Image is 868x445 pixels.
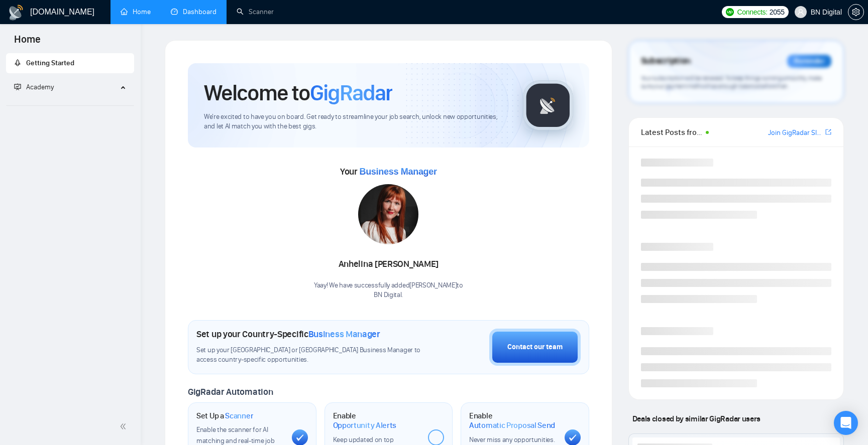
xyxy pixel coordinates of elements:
[641,74,822,90] span: Your subscription will be renewed. To keep things running smoothly, make sure your payment method...
[333,420,397,430] span: Opportunity Alerts
[314,290,463,300] p: BN Digital .
[825,127,831,137] a: export
[507,342,563,353] div: Contact our team
[196,411,253,421] h1: Set Up a
[359,167,437,177] span: Business Manager
[770,7,785,18] span: 2055
[26,59,74,67] span: Getting Started
[237,8,274,16] a: searchScanner
[225,411,253,421] span: Scanner
[204,79,392,106] h1: Welcome to
[834,411,858,435] div: Open Intercom Messenger
[726,8,734,16] img: upwork-logo.png
[204,112,507,131] span: We're excited to have you on board. Get ready to streamline your job search, unlock new opportuni...
[848,4,864,20] button: setting
[6,53,134,73] li: Getting Started
[523,80,573,130] img: gigradar-logo.png
[787,55,831,68] div: Reminder
[469,420,555,430] span: Automatic Proposal Send
[14,83,21,90] span: fund-projection-screen
[196,346,427,365] span: Set up your [GEOGRAPHIC_DATA] or [GEOGRAPHIC_DATA] Business Manager to access country-specific op...
[797,9,804,16] span: user
[848,8,863,16] span: setting
[768,127,823,138] a: Join GigRadar Slack Community
[26,83,54,91] span: Academy
[171,8,216,16] a: dashboardDashboard
[188,386,273,397] span: GigRadar Automation
[8,5,24,21] img: logo
[358,184,418,244] img: 1686179978208-144.jpg
[120,421,130,431] span: double-left
[196,329,380,340] h1: Set up your Country-Specific
[641,126,703,138] span: Latest Posts from the GigRadar Community
[340,166,437,177] span: Your
[641,53,691,70] span: Subscription
[6,32,49,53] span: Home
[310,79,392,106] span: GigRadar
[469,435,555,444] span: Never miss any opportunities.
[308,329,380,340] span: Business Manager
[469,411,557,430] h1: Enable
[825,128,831,136] span: export
[14,83,54,91] span: Academy
[6,101,134,108] li: Academy Homepage
[314,281,463,300] div: Yaay! We have successfully added [PERSON_NAME] to
[333,411,420,430] h1: Enable
[848,8,864,16] a: setting
[737,7,767,18] span: Connects:
[121,8,151,16] a: homeHome
[314,256,463,273] div: Anhelina [PERSON_NAME]
[628,410,765,427] span: Deals closed by similar GigRadar users
[489,329,581,366] button: Contact our team
[14,59,21,66] span: rocket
